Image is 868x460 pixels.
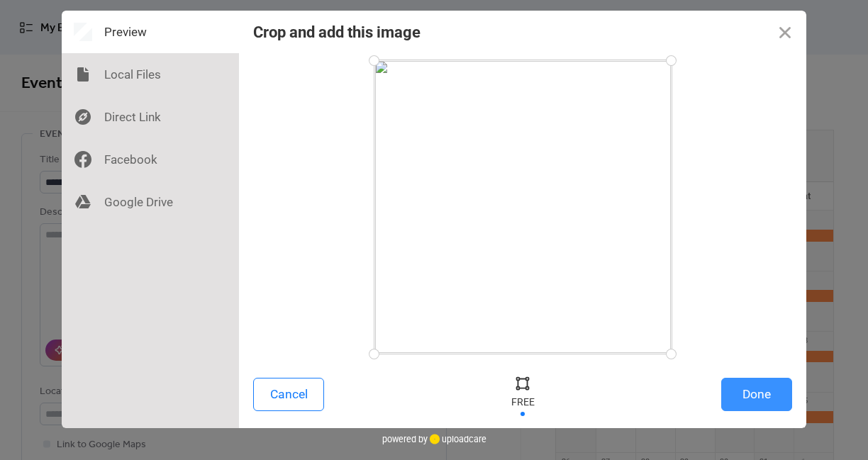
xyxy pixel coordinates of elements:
[62,96,239,138] div: Direct Link
[764,11,806,53] button: Close
[382,428,486,449] div: powered by
[62,53,239,96] div: Local Files
[62,138,239,181] div: Facebook
[62,11,239,53] div: Preview
[253,378,324,411] button: Cancel
[253,23,421,41] div: Crop and add this image
[428,434,486,444] a: uploadcare
[62,181,239,223] div: Google Drive
[721,378,792,411] button: Done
